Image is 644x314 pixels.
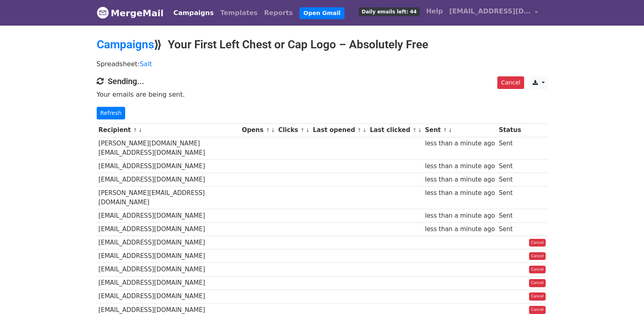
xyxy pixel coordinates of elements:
td: Sent [497,137,523,160]
td: Sent [497,173,523,186]
img: MergeMail logo [97,6,109,19]
a: Campaigns [170,5,217,21]
a: Templates [217,5,261,21]
th: Clicks [276,123,311,137]
p: Spreadsheet: [97,60,548,68]
td: [PERSON_NAME][EMAIL_ADDRESS][DOMAIN_NAME] [97,186,240,209]
td: [EMAIL_ADDRESS][DOMAIN_NAME] [97,236,240,249]
a: Cancel [529,239,546,247]
a: ↑ [443,127,447,133]
a: Daily emails left: 44 [356,3,423,19]
a: ↓ [448,127,453,133]
td: [EMAIL_ADDRESS][DOMAIN_NAME] [97,223,240,236]
h4: Sending... [97,76,548,86]
span: [EMAIL_ADDRESS][DOMAIN_NAME] [449,6,531,16]
div: less than a minute ago [425,211,495,221]
td: Sent [497,186,523,209]
th: Last opened [311,123,368,137]
a: ↓ [306,127,310,133]
td: [EMAIL_ADDRESS][DOMAIN_NAME] [97,290,240,303]
td: [EMAIL_ADDRESS][DOMAIN_NAME] [97,263,240,276]
td: [EMAIL_ADDRESS][DOMAIN_NAME] [97,209,240,223]
a: Help [423,3,446,19]
div: less than a minute ago [425,225,495,234]
a: ↓ [138,127,143,133]
div: less than a minute ago [425,139,495,148]
p: Your emails are being sent. [97,90,548,99]
a: ↑ [266,127,270,133]
td: Sent [497,209,523,223]
a: [EMAIL_ADDRESS][DOMAIN_NAME] [446,3,541,22]
th: Sent [423,123,497,137]
a: ↑ [357,127,362,133]
a: Cancel [497,76,524,89]
a: Campaigns [97,38,154,51]
a: Cancel [529,252,546,260]
a: Refresh [97,107,126,119]
td: [EMAIL_ADDRESS][DOMAIN_NAME] [97,160,240,173]
a: Reports [261,5,296,21]
a: Open Gmail [299,7,345,19]
a: ↑ [300,127,305,133]
a: ↑ [412,127,417,133]
a: Cancel [529,306,546,314]
a: ↓ [362,127,367,133]
a: Cancel [529,279,546,287]
td: [PERSON_NAME][DOMAIN_NAME][EMAIL_ADDRESS][DOMAIN_NAME] [97,137,240,160]
span: Daily emails left: 44 [359,7,419,16]
div: less than a minute ago [425,188,495,198]
a: ↓ [271,127,275,133]
th: Opens [240,123,276,137]
div: less than a minute ago [425,175,495,184]
th: Recipient [97,123,240,137]
a: Salt [140,60,152,68]
th: Status [497,123,523,137]
td: Sent [497,160,523,173]
td: Sent [497,223,523,236]
a: ↓ [418,127,422,133]
td: [EMAIL_ADDRESS][DOMAIN_NAME] [97,276,240,290]
h2: ⟫ Your First Left Chest or Cap Logo – Absolutely Free [97,38,548,52]
a: Cancel [529,292,546,301]
th: Last clicked [368,123,423,137]
a: Cancel [529,266,546,274]
div: less than a minute ago [425,162,495,171]
a: MergeMail [97,4,164,22]
a: ↑ [133,127,137,133]
td: [EMAIL_ADDRESS][DOMAIN_NAME] [97,173,240,186]
td: [EMAIL_ADDRESS][DOMAIN_NAME] [97,249,240,263]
